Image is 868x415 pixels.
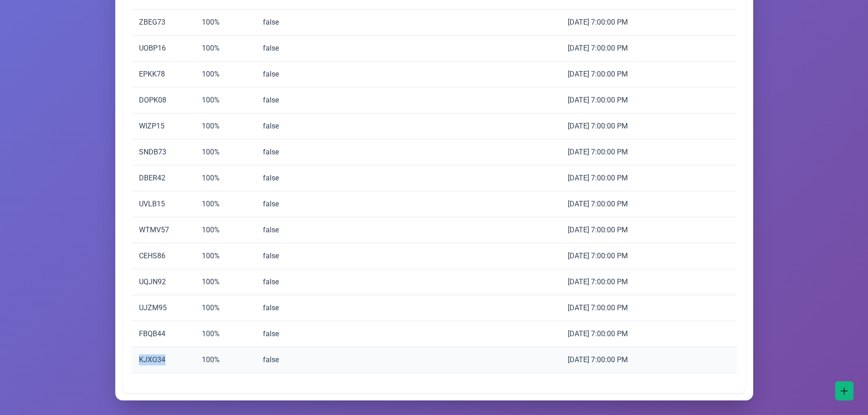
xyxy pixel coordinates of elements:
[560,243,666,269] td: [DATE] 7:00:00 PM
[256,61,299,87] td: false
[256,165,299,191] td: false
[195,165,255,191] td: 100%
[560,36,666,61] td: [DATE] 7:00:00 PM
[256,139,299,165] td: false
[132,321,195,347] td: FBQB44
[132,165,195,191] td: DBER42
[560,347,666,373] td: [DATE] 7:00:00 PM
[195,10,255,36] td: 100%
[560,269,666,295] td: [DATE] 7:00:00 PM
[195,217,255,243] td: 100%
[256,269,299,295] td: false
[132,36,195,61] td: UOBP16
[132,191,195,217] td: UVLB15
[132,139,195,165] td: SNDB73
[560,113,666,139] td: [DATE] 7:00:00 PM
[132,243,195,269] td: CEHS86
[195,113,255,139] td: 100%
[560,165,666,191] td: [DATE] 7:00:00 PM
[256,113,299,139] td: false
[132,87,195,113] td: DOPK08
[132,10,195,36] td: ZBEG73
[256,87,299,113] td: false
[195,321,255,347] td: 100%
[132,347,195,373] td: KJXO34
[195,61,255,87] td: 100%
[195,87,255,113] td: 100%
[560,87,666,113] td: [DATE] 7:00:00 PM
[132,113,195,139] td: WIZP15
[560,295,666,321] td: [DATE] 7:00:00 PM
[256,295,299,321] td: false
[256,347,299,373] td: false
[195,243,255,269] td: 100%
[256,36,299,61] td: false
[195,36,255,61] td: 100%
[132,295,195,321] td: UJZM95
[560,61,666,87] td: [DATE] 7:00:00 PM
[256,10,299,36] td: false
[256,243,299,269] td: false
[132,61,195,87] td: EPKK78
[560,217,666,243] td: [DATE] 7:00:00 PM
[132,217,195,243] td: WTMV57
[256,217,299,243] td: false
[560,10,666,36] td: [DATE] 7:00:00 PM
[132,269,195,295] td: UQJN92
[195,191,255,217] td: 100%
[256,321,299,347] td: false
[195,347,255,373] td: 100%
[560,139,666,165] td: [DATE] 7:00:00 PM
[195,139,255,165] td: 100%
[195,295,255,321] td: 100%
[256,191,299,217] td: false
[560,191,666,217] td: [DATE] 7:00:00 PM
[195,269,255,295] td: 100%
[560,321,666,347] td: [DATE] 7:00:00 PM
